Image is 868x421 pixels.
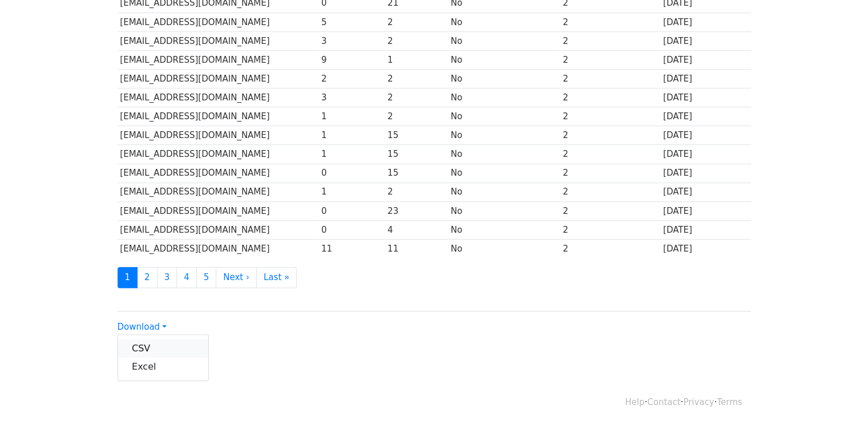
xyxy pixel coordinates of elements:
td: [DATE] [660,126,750,145]
td: 11 [318,239,385,258]
a: 2 [137,267,158,288]
td: 2 [560,70,660,88]
a: 5 [196,267,217,288]
td: [DATE] [660,145,750,164]
td: No [448,145,560,164]
td: [DATE] [660,13,750,31]
td: [DATE] [660,183,750,201]
td: 1 [318,145,385,164]
td: 2 [560,164,660,183]
td: 2 [560,31,660,50]
a: Terms [717,397,742,407]
td: 5 [318,13,385,31]
td: 4 [385,220,448,239]
td: 2 [560,201,660,220]
td: [EMAIL_ADDRESS][DOMAIN_NAME] [118,201,319,220]
td: 2 [560,88,660,107]
td: No [448,50,560,69]
td: 2 [560,50,660,69]
td: [DATE] [660,220,750,239]
td: 0 [318,201,385,220]
td: 2 [560,145,660,164]
td: 2 [385,31,448,50]
td: No [448,239,560,258]
td: 15 [385,145,448,164]
td: [EMAIL_ADDRESS][DOMAIN_NAME] [118,183,319,201]
td: No [448,88,560,107]
td: 2 [560,220,660,239]
td: [DATE] [660,31,750,50]
a: 1 [118,267,138,288]
td: 2 [560,183,660,201]
td: 11 [385,239,448,258]
td: 2 [385,70,448,88]
a: Contact [647,397,680,407]
a: CSV [118,339,208,358]
a: Help [625,397,644,407]
td: [EMAIL_ADDRESS][DOMAIN_NAME] [118,31,319,50]
td: 2 [560,239,660,258]
td: No [448,107,560,126]
td: [EMAIL_ADDRESS][DOMAIN_NAME] [118,50,319,69]
td: [DATE] [660,70,750,88]
td: No [448,70,560,88]
td: 3 [318,88,385,107]
td: 23 [385,201,448,220]
td: No [448,220,560,239]
td: [EMAIL_ADDRESS][DOMAIN_NAME] [118,126,319,145]
td: 1 [385,50,448,69]
td: 2 [560,13,660,31]
a: Download [118,322,167,332]
td: [DATE] [660,201,750,220]
td: 0 [318,164,385,183]
a: 4 [176,267,197,288]
a: 3 [157,267,177,288]
td: 2 [385,13,448,31]
td: 2 [560,107,660,126]
td: [EMAIL_ADDRESS][DOMAIN_NAME] [118,70,319,88]
td: No [448,31,560,50]
td: [EMAIL_ADDRESS][DOMAIN_NAME] [118,164,319,183]
td: [EMAIL_ADDRESS][DOMAIN_NAME] [118,13,319,31]
td: [EMAIL_ADDRESS][DOMAIN_NAME] [118,145,319,164]
td: No [448,126,560,145]
td: 15 [385,126,448,145]
td: No [448,183,560,201]
iframe: Chat Widget [811,366,868,421]
td: No [448,164,560,183]
td: 3 [318,31,385,50]
td: [DATE] [660,107,750,126]
td: No [448,201,560,220]
a: Excel [118,358,208,376]
td: 2 [318,70,385,88]
td: [DATE] [660,239,750,258]
td: 9 [318,50,385,69]
td: [EMAIL_ADDRESS][DOMAIN_NAME] [118,220,319,239]
td: 1 [318,183,385,201]
td: [EMAIL_ADDRESS][DOMAIN_NAME] [118,239,319,258]
td: [DATE] [660,50,750,69]
td: 2 [385,107,448,126]
td: 15 [385,164,448,183]
a: Next › [216,267,257,288]
td: [EMAIL_ADDRESS][DOMAIN_NAME] [118,88,319,107]
td: 0 [318,220,385,239]
td: 1 [318,126,385,145]
td: [EMAIL_ADDRESS][DOMAIN_NAME] [118,107,319,126]
td: 2 [560,126,660,145]
td: 2 [385,88,448,107]
td: [DATE] [660,164,750,183]
td: 2 [385,183,448,201]
td: No [448,13,560,31]
td: [DATE] [660,88,750,107]
a: Last » [256,267,297,288]
td: 1 [318,107,385,126]
a: Privacy [683,397,714,407]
